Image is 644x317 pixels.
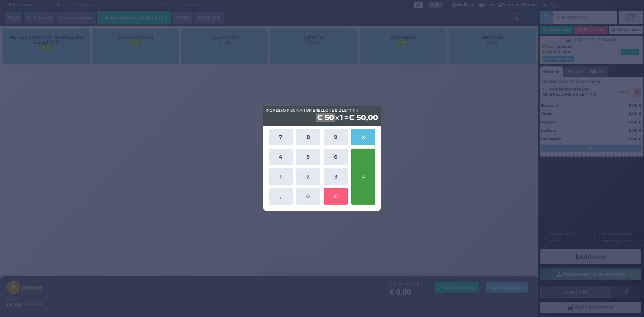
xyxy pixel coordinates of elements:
button: C [324,188,348,205]
button: 2 [296,168,320,185]
b: € 50,00 [348,113,378,122]
button: 9 [324,129,348,145]
button: 6 [324,149,348,165]
button: 3 [324,168,348,185]
button: = [351,149,375,205]
b: € 50 [316,113,335,122]
button: 1 [269,168,293,185]
b: 1 [339,113,344,122]
button: 7 [269,129,293,145]
button: 0 [296,188,320,205]
div: x = [263,106,381,126]
button: 5 [296,149,320,165]
button: 8 [296,129,320,145]
button: , [269,188,293,205]
button: 4 [269,149,293,165]
span: INGRESSO PISCINA(1 OMBRELLONE E 2 LETTINI) [266,108,358,113]
button: x [351,129,375,145]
